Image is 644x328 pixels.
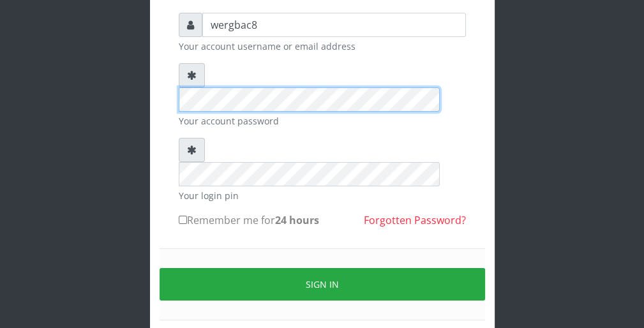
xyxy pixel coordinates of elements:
[179,216,187,224] input: Remember me for24 hours
[179,114,466,128] small: Your account password
[160,268,485,301] button: Sign in
[364,213,466,227] a: Forgotten Password?
[179,40,466,53] small: Your account username or email address
[179,212,319,228] label: Remember me for
[202,13,466,37] input: Username or email address
[275,213,319,227] b: 24 hours
[179,189,466,202] small: Your login pin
